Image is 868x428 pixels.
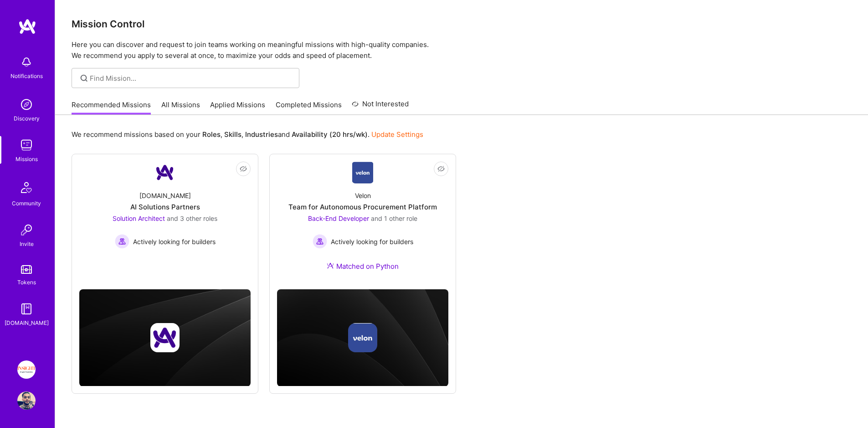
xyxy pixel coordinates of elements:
[17,136,36,154] img: teamwork
[17,221,36,239] img: Invite
[371,130,423,139] a: Update Settings
[10,71,43,81] div: Notifications
[288,202,437,212] div: Team for Autonomous Procurement Platform
[371,214,417,222] span: and 1 other role
[79,289,251,386] img: cover
[72,130,423,139] p: We recommend missions based on your , , and .
[21,265,32,274] img: tokens
[202,130,221,139] b: Roles
[276,100,342,115] a: Completed Missions
[352,99,409,115] a: Not Interested
[12,198,41,208] div: Community
[331,237,413,246] span: Actively looking for builders
[150,323,180,352] img: Company logo
[90,73,293,83] input: overall type: UNKNOWN_TYPE server type: NO_SERVER_DATA heuristic type: UNKNOWN_TYPE label: Find M...
[292,130,368,139] b: Availability (20 hrs/wk)
[277,289,448,386] img: cover
[79,162,251,270] a: Company Logo[DOMAIN_NAME]AI Solutions PartnersSolution Architect and 3 other rolesActively lookin...
[79,73,89,84] i: icon SearchGrey
[327,262,334,269] img: Ateam Purple Icon
[15,360,38,379] a: Insight Partners: Data & AI - Sourcing
[17,277,36,287] div: Tokens
[17,391,36,410] img: User Avatar
[17,360,36,379] img: Insight Partners: Data & AI - Sourcing
[308,214,369,222] span: Back-End Developer
[154,162,176,183] img: Company Logo
[15,177,37,198] img: Community
[15,154,38,164] div: Missions
[327,261,399,271] div: Matched on Python
[113,214,165,222] span: Solution Architect
[20,239,34,249] div: Invite
[167,214,217,222] span: and 3 other roles
[355,191,371,200] div: Velon
[72,100,151,115] a: Recommended Missions
[161,100,200,115] a: All Missions
[210,100,265,115] a: Applied Missions
[17,53,36,71] img: bell
[18,18,36,35] img: logo
[17,95,36,114] img: discovery
[348,323,377,352] img: Company logo
[139,191,191,200] div: [DOMAIN_NAME]
[115,234,129,249] img: Actively looking for builders
[240,165,247,172] i: icon EyeClosed
[352,162,374,183] img: Company Logo
[72,39,852,61] p: Here you can discover and request to join teams working on meaningful missions with high-quality ...
[277,162,448,282] a: Company LogoVelonTeam for Autonomous Procurement PlatformBack-End Developer and 1 other roleActiv...
[313,234,327,249] img: Actively looking for builders
[72,18,852,30] h3: Mission Control
[245,130,278,139] b: Industries
[130,202,200,212] div: AI Solutions Partners
[224,130,241,139] b: Skills
[17,300,36,318] img: guide book
[5,318,49,328] div: [DOMAIN_NAME]
[14,114,40,123] div: Discovery
[15,391,38,410] a: User Avatar
[133,237,216,246] span: Actively looking for builders
[437,165,445,172] i: icon EyeClosed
